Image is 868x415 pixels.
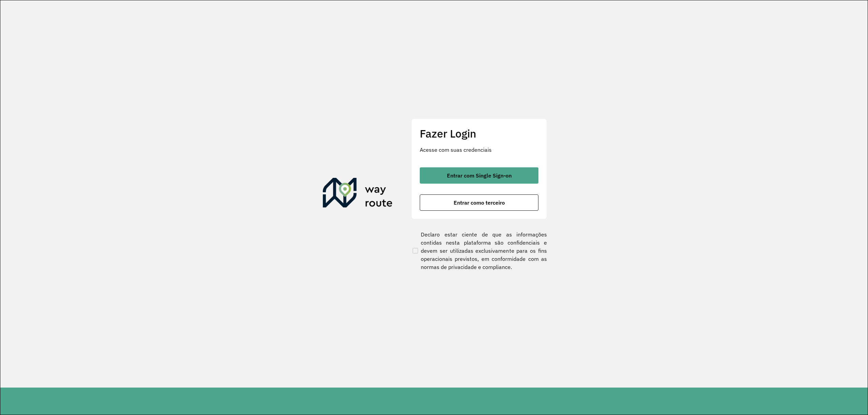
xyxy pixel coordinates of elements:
img: Roteirizador AmbevTech [323,178,393,210]
label: Declaro estar ciente de que as informações contidas nesta plataforma são confidenciais e devem se... [411,230,547,271]
h2: Fazer Login [420,127,538,140]
button: button [420,167,538,184]
p: Acesse com suas credenciais [420,146,538,154]
span: Entrar como terceiro [454,200,505,205]
button: button [420,194,538,211]
span: Entrar com Single Sign-on [447,173,512,178]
